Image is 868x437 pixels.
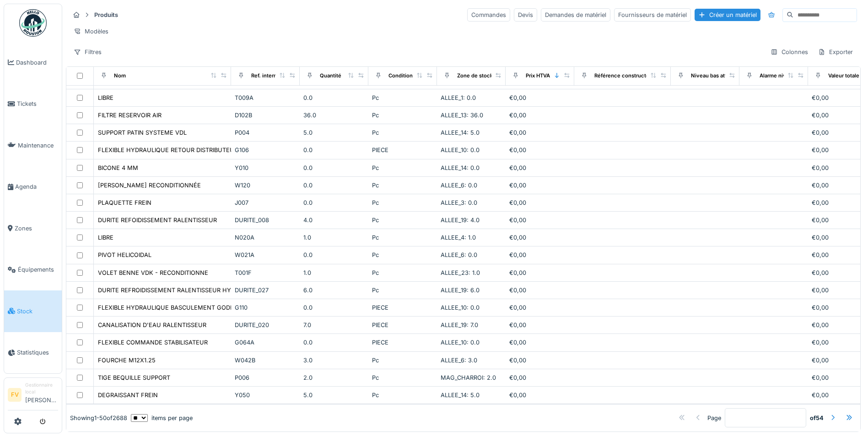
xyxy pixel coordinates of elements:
span: ALLEE_1: 0.0 [441,94,476,101]
div: 0.0 [303,146,365,154]
div: Pc [372,251,433,259]
a: Maintenance [4,125,62,166]
div: Pc [372,181,433,190]
span: ALLEE_3: 0.0 [441,199,477,206]
div: BICONE 4 MM [98,164,138,172]
div: 4.0 [303,216,365,224]
span: ALLEE_10: 0.0 [441,147,480,153]
div: J007 [235,198,296,207]
span: Dashboard [16,58,58,67]
span: ALLEE_10: 0.0 [441,304,480,311]
a: Tickets [4,83,62,125]
div: W120 [235,181,296,190]
a: Dashboard [4,42,62,83]
div: PIECE [372,303,433,312]
div: 5.0 [303,391,365,399]
div: G106 [235,146,296,154]
li: [PERSON_NAME] [25,382,58,408]
div: Pc [372,391,433,399]
div: 1.0 [303,233,365,242]
div: €0,00 [509,128,571,137]
a: Statistiques [4,332,62,374]
a: Agenda [4,166,62,208]
div: Pc [372,356,433,365]
div: Référence constructeur [594,72,654,80]
div: €0,00 [509,268,571,277]
div: Pc [372,128,433,137]
div: FLEXIBLE HYDRAULIQUE BASCULEMENT GODET [98,303,237,312]
span: MAG_CHARROI: 2.0 [441,374,496,381]
div: G110 [235,303,296,312]
span: Maintenance [18,141,58,150]
span: ALLEE_19: 7.0 [441,322,478,328]
span: ALLEE_6: 0.0 [441,182,477,189]
span: ALLEE_23: 1.0 [441,269,480,276]
div: Showing 1 - 50 of 2688 [70,414,127,422]
span: ALLEE_10: 0.0 [441,339,480,346]
div: Quantité [320,72,341,80]
div: Nom [114,72,126,80]
div: €0,00 [509,321,571,329]
span: ALLEE_19: 4.0 [441,217,480,224]
div: 1.0 [303,268,365,277]
div: Pc [372,268,433,277]
div: Modèles [70,25,113,38]
span: ALLEE_13: 36.0 [441,112,483,119]
div: DURITE_020 [235,321,296,329]
div: Pc [372,198,433,207]
div: 0.0 [303,303,365,312]
div: Pc [372,164,433,172]
div: SUPPORT PATIN SYSTEME VDL [98,128,187,137]
div: P004 [235,128,296,137]
div: PIECE [372,321,433,329]
div: 0.0 [303,93,365,102]
div: €0,00 [509,198,571,207]
div: 6.0 [303,286,365,295]
div: W021A [235,251,296,259]
div: 36.0 [303,111,365,120]
div: €0,00 [509,111,571,120]
strong: Produits [91,11,122,19]
div: DURITE_027 [235,286,296,295]
div: Zone de stockage [457,72,502,80]
span: ALLEE_19: 6.0 [441,287,480,294]
div: €0,00 [509,216,571,224]
div: €0,00 [509,93,571,102]
div: Colonnes [766,45,812,59]
div: [PERSON_NAME] RECONDITIONNÉE [98,181,201,190]
div: Valeur totale [828,72,859,80]
div: Fournisseurs de matériel [614,8,691,22]
div: FLEXIBLE COMMANDE STABILISATEUR [98,338,208,347]
div: DEGRAISSANT FREIN [98,391,158,399]
div: 2.0 [303,373,365,382]
div: G064A [235,338,296,347]
div: €0,00 [509,164,571,172]
div: Devis [514,8,537,22]
div: Y010 [235,164,296,172]
div: Page [707,414,721,422]
div: T009A [235,93,296,102]
span: Zones [15,224,58,233]
div: €0,00 [509,251,571,259]
span: ALLEE_14: 0.0 [441,164,480,171]
div: DURITE_008 [235,216,296,224]
div: Commandes [467,8,510,22]
div: PIVOT HELICOIDAL [98,251,151,259]
span: Stock [17,307,58,316]
div: 3.0 [303,356,365,365]
div: DURITE REFROIDISSEMENT RALENTISSEUR HYDRAULIQUE [98,286,265,295]
div: Filtres [70,45,106,59]
div: €0,00 [509,338,571,347]
div: 0.0 [303,164,365,172]
div: VOLET BENNE VDK - RECONDITIONNE [98,268,208,277]
div: Alarme niveau bas [760,72,805,80]
div: items per page [131,414,193,422]
div: P006 [235,373,296,382]
li: FV [8,388,22,402]
div: 0.0 [303,251,365,259]
div: Exporter [814,45,857,59]
div: Gestionnaire local [25,382,58,396]
span: Agenda [15,182,58,191]
span: ALLEE_6: 0.0 [441,251,477,258]
div: FLEXIBLE HYDRAULIQUE RETOUR DISTRIBUTEUR LEVE CONTAINER [98,146,290,154]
